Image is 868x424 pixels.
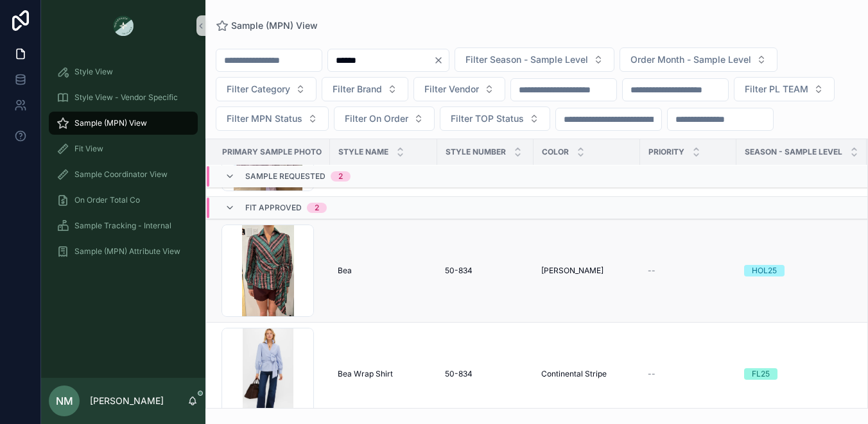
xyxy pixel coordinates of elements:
[49,163,198,186] a: Sample Coordinator View
[648,369,655,379] span: --
[322,77,408,101] button: Select Button
[541,266,632,276] a: [PERSON_NAME]
[74,246,180,257] span: Sample (MPN) Attribute View
[231,19,318,32] span: Sample (MPN) View
[49,214,198,237] a: Sample Tracking - Internal
[541,369,632,379] a: Continental Stripe
[630,53,751,66] span: Order Month - Sample Level
[451,112,524,125] span: Filter TOP Status
[440,106,550,131] button: Select Button
[445,266,473,276] span: 50-834
[49,189,198,212] a: On Order Total Co
[333,83,382,96] span: Filter Brand
[49,112,198,135] a: Sample (MPN) View
[74,67,113,77] span: Style View
[445,369,473,379] span: 50-834
[541,266,603,276] span: [PERSON_NAME]
[648,147,684,157] span: PRIORITY
[222,147,322,157] span: PRIMARY SAMPLE PHOTO
[744,368,859,380] a: FL25
[745,147,842,157] span: Season - Sample Level
[648,369,729,379] a: --
[245,171,325,182] span: Sample Requested
[49,60,198,83] a: Style View
[752,265,777,276] div: HOL25
[74,221,171,231] span: Sample Tracking - Internal
[227,83,290,96] span: Filter Category
[245,203,302,213] span: Fit Approved
[446,147,506,157] span: Style Number
[216,77,317,101] button: Select Button
[338,369,430,379] a: Bea Wrap Shirt
[338,266,430,276] a: Bea
[41,51,205,280] div: scrollable content
[345,112,408,125] span: Filter On Order
[338,171,343,182] div: 2
[744,265,859,276] a: HOL25
[648,266,729,276] a: --
[413,77,505,101] button: Select Button
[49,137,198,160] a: Fit View
[56,393,73,409] span: NM
[338,147,388,157] span: Style Name
[745,83,808,96] span: Filter PL TEAM
[49,240,198,263] a: Sample (MPN) Attribute View
[445,369,526,379] a: 50-834
[455,47,614,72] button: Select Button
[49,86,198,109] a: Style View - Vendor Specific
[445,266,526,276] a: 50-834
[338,369,393,379] span: Bea Wrap Shirt
[541,369,607,379] span: Continental Stripe
[216,19,318,32] a: Sample (MPN) View
[74,195,140,205] span: On Order Total Co
[315,203,319,213] div: 2
[542,147,569,157] span: Color
[74,144,103,154] span: Fit View
[338,266,352,276] span: Bea
[74,118,147,128] span: Sample (MPN) View
[752,368,770,380] div: FL25
[74,92,178,103] span: Style View - Vendor Specific
[424,83,479,96] span: Filter Vendor
[734,77,835,101] button: Select Button
[433,55,449,65] button: Clear
[334,106,435,131] button: Select Button
[113,15,134,36] img: App logo
[216,106,329,131] button: Select Button
[90,394,164,407] p: [PERSON_NAME]
[74,169,168,180] span: Sample Coordinator View
[465,53,588,66] span: Filter Season - Sample Level
[227,112,302,125] span: Filter MPN Status
[648,266,655,276] span: --
[620,47,777,72] button: Select Button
